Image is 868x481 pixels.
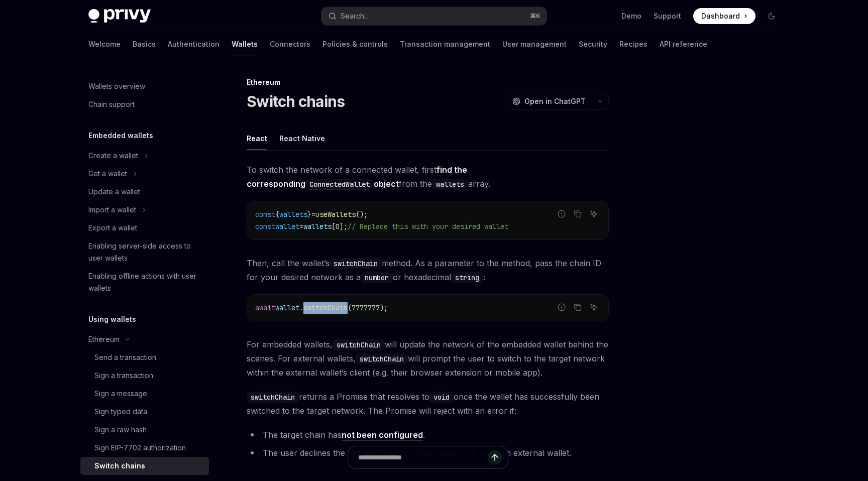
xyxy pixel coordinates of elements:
[299,303,303,312] span: .
[80,237,209,267] a: Enabling server-side access to user wallets
[168,32,220,56] a: Authentication
[80,385,209,403] a: Sign a message
[451,272,483,283] code: string
[380,303,388,312] span: );
[305,179,374,190] code: ConnectedWallet
[342,430,423,440] a: not been configured
[88,168,127,180] div: Get a wallet
[232,32,258,56] a: Wallets
[356,210,368,219] span: ();
[524,96,586,106] span: Open in ChatGPT
[80,330,209,348] button: Toggle Ethereum section
[255,303,275,312] span: await
[88,9,151,23] img: dark logo
[247,337,609,380] span: For embedded wallets, will update the network of the embedded wallet behind the scenes. For exter...
[299,222,303,231] span: =
[579,32,607,56] a: Security
[432,179,468,190] code: wallets
[587,301,600,314] button: Ask AI
[488,450,502,464] button: Send message
[429,392,454,403] code: void
[88,204,136,216] div: Import a wallet
[341,10,369,22] div: Search...
[555,207,568,220] button: Report incorrect code
[764,8,780,24] button: Toggle dark mode
[332,222,336,231] span: [
[340,222,348,231] span: ];
[621,11,641,21] a: Demo
[80,457,209,475] a: Switch chains
[348,222,508,231] span: // Replace this with your desired wallet
[88,150,138,162] div: Create a wallet
[275,210,279,219] span: {
[80,267,209,297] a: Enabling offline actions with user wallets
[80,95,209,113] a: Chain support
[80,183,209,201] a: Update a wallet
[94,460,145,472] div: Switch chains
[654,11,681,21] a: Support
[307,210,311,219] span: }
[506,93,592,110] button: Open in ChatGPT
[88,313,136,325] h5: Using wallets
[693,8,755,24] a: Dashboard
[571,207,584,220] button: Copy the contents from the code block
[279,210,307,219] span: wallets
[247,163,609,191] span: To switch the network of a connected wallet, first from the array.
[88,32,121,56] a: Welcome
[88,270,203,294] div: Enabling offline actions with user wallets
[247,165,467,189] a: find the correspondingConnectedWalletobject
[247,127,267,150] div: React
[303,303,348,312] span: switchChain
[94,388,147,400] div: Sign a message
[80,367,209,385] a: Sign a transaction
[333,339,385,350] code: switchChain
[88,130,153,142] h5: Embedded wallets
[80,165,209,183] button: Toggle Get a wallet section
[322,32,388,56] a: Policies & controls
[80,147,209,165] button: Toggle Create a wallet section
[336,222,340,231] span: 0
[530,12,540,20] span: ⌘ K
[279,127,325,150] div: React Native
[88,240,203,264] div: Enabling server-side access to user wallets
[247,256,609,284] span: Then, call the wallet’s method. As a parameter to the method, pass the chain ID for your desired ...
[660,32,707,56] a: API reference
[321,7,547,25] button: Open search
[348,303,352,312] span: (
[255,222,275,231] span: const
[571,301,584,314] button: Copy the contents from the code block
[88,222,137,234] div: Export a wallet
[88,333,120,345] div: Ethereum
[358,446,488,468] input: Ask a question...
[311,210,315,219] span: =
[94,406,147,418] div: Sign typed data
[356,353,408,365] code: switchChain
[315,210,356,219] span: useWallets
[275,222,299,231] span: wallet
[587,207,600,220] button: Ask AI
[80,348,209,367] a: Send a transaction
[352,303,380,312] span: 7777777
[94,424,147,436] div: Sign a raw hash
[502,32,567,56] a: User management
[400,32,490,56] a: Transaction management
[330,258,382,269] code: switchChain
[247,77,609,87] div: Ethereum
[80,439,209,457] a: Sign EIP-7702 authorization
[361,272,393,283] code: number
[303,222,332,231] span: wallets
[88,80,145,92] div: Wallets overview
[88,98,135,110] div: Chain support
[88,186,140,198] div: Update a wallet
[247,92,345,110] h1: Switch chains
[247,392,299,403] code: switchChain
[555,301,568,314] button: Report incorrect code
[255,210,275,219] span: const
[80,201,209,219] button: Toggle Import a wallet section
[701,11,740,21] span: Dashboard
[80,421,209,439] a: Sign a raw hash
[94,442,186,454] div: Sign EIP-7702 authorization
[619,32,647,56] a: Recipes
[80,77,209,95] a: Wallets overview
[247,428,609,442] li: The target chain has .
